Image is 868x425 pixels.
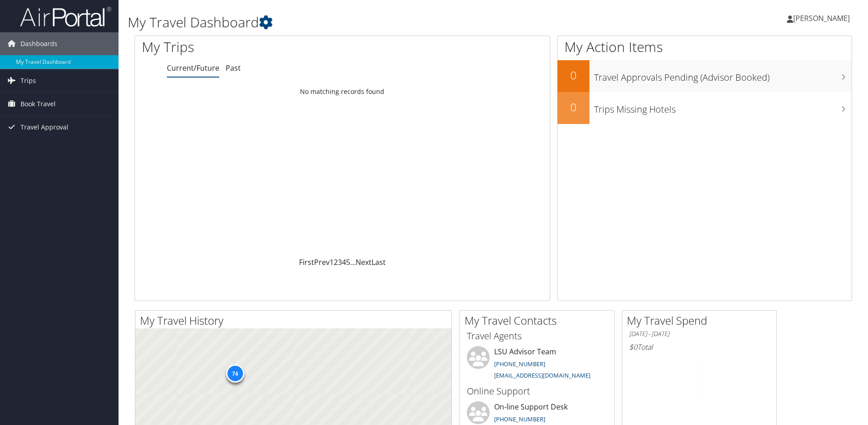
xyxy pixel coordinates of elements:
[558,92,852,124] a: 0Trips Missing Hotels
[494,360,545,368] a: [PHONE_NUMBER]
[558,60,852,92] a: 0Travel Approvals Pending (Advisor Booked)
[350,257,356,267] span: …
[594,98,852,116] h3: Trips Missing Hotels
[21,116,68,139] span: Travel Approval
[338,257,342,267] a: 3
[21,32,57,55] span: Dashboards
[334,257,338,267] a: 2
[21,93,56,115] span: Book Travel
[629,330,770,338] h6: [DATE] - [DATE]
[330,257,334,267] a: 1
[142,37,370,57] h1: My Trips
[356,257,372,267] a: Next
[558,67,589,83] h2: 0
[494,371,590,379] a: [EMAIL_ADDRESS][DOMAIN_NAME]
[462,346,612,384] li: LSU Advisor Team
[558,99,589,115] h2: 0
[128,13,615,32] h1: My Travel Dashboard
[594,67,852,84] h3: Travel Approvals Pending (Advisor Booked)
[299,257,314,267] a: First
[467,330,607,342] h3: Travel Agents
[140,313,451,328] h2: My Travel History
[342,257,346,267] a: 4
[494,415,545,423] a: [PHONE_NUMBER]
[226,63,241,73] a: Past
[372,257,386,267] a: Last
[21,69,36,92] span: Trips
[793,13,850,23] span: [PERSON_NAME]
[467,385,607,398] h3: Online Support
[629,342,770,352] h6: Total
[627,313,776,328] h2: My Travel Spend
[346,257,350,267] a: 5
[135,83,550,100] td: No matching records found
[20,6,111,27] img: airportal-logo.png
[465,313,614,328] h2: My Travel Contacts
[629,342,637,352] span: $0
[167,63,219,73] a: Current/Future
[226,364,244,383] div: 74
[558,37,852,57] h1: My Action Items
[787,5,859,32] a: [PERSON_NAME]
[314,257,330,267] a: Prev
